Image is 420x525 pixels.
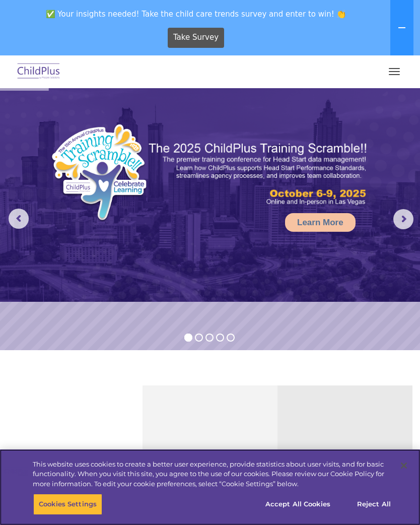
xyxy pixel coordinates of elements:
[260,494,336,515] button: Accept All Cookies
[173,29,219,46] span: Take Survey
[168,28,225,48] a: Take Survey
[342,494,405,515] button: Reject All
[15,60,62,84] img: ChildPlus by Procare Solutions
[33,460,391,489] div: This website uses cookies to create a better user experience, provide statistics about user visit...
[393,454,415,477] button: Close
[285,213,356,232] a: Learn More
[4,4,388,24] span: ✅ Your insights needed! Take the child care trends survey and enter to win! 👏
[33,494,102,515] button: Cookies Settings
